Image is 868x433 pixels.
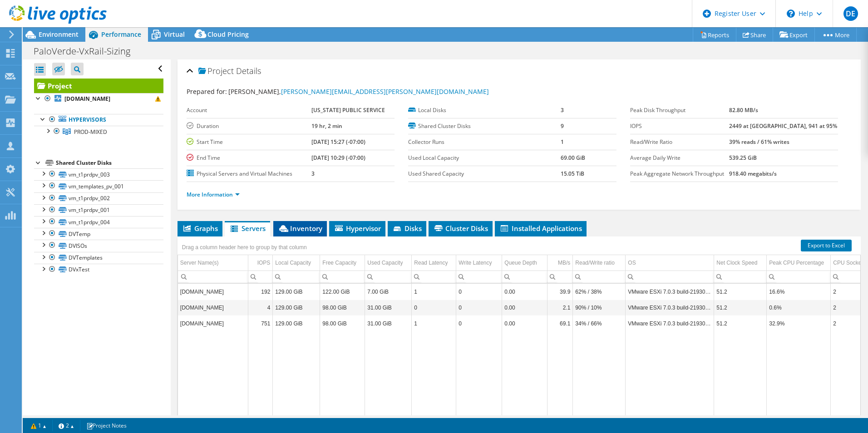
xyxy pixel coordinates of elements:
a: [PERSON_NAME][EMAIL_ADDRESS][PERSON_NAME][DOMAIN_NAME] [281,87,489,96]
td: Free Capacity Column [320,255,365,271]
td: Column Free Capacity, Value 98.00 GiB [320,300,365,315]
label: Used Shared Capacity [408,169,561,178]
b: 69.00 GiB [561,154,585,162]
a: vm_t1prdpv_002 [34,192,163,204]
label: Peak Disk Throughput [630,106,730,115]
td: Column Read Latency, Value 1 [412,284,456,300]
td: Column OS, Value VMware ESXi 7.0.3 build-21930508 [626,315,714,331]
td: Column Read Latency, Filter cell [412,271,456,283]
div: Local Capacity [275,257,311,268]
a: Export [773,28,815,42]
b: 19 hr, 2 min [311,122,342,130]
td: Column Net Clock Speed, Value 51.2 [714,284,767,300]
a: vm_t1prdpv_004 [34,216,163,228]
td: Column IOPS, Filter cell [248,271,273,283]
td: Write Latency Column [456,255,502,271]
label: Used Local Capacity [408,153,561,162]
b: 3 [561,106,564,114]
td: Column MB/s, Value 39.9 [547,284,573,300]
td: Column Read/Write ratio, Value 62% / 38% [573,284,626,300]
div: Server Name(s) [180,257,219,268]
span: Inventory [278,224,322,233]
label: Collector Runs [408,138,561,147]
label: IOPS [630,122,730,131]
td: Local Capacity Column [273,255,320,271]
b: 15.05 TiB [561,170,584,177]
div: Shared Cluster Disks [56,157,163,168]
td: Column Queue Depth, Value 0.00 [502,300,547,315]
td: Column Net Clock Speed, Value 51.2 [714,315,767,331]
td: Column Peak CPU Percentage, Filter cell [767,271,831,283]
b: 2449 at [GEOGRAPHIC_DATA], 941 at 95% [729,122,837,130]
td: Column Server Name(s), Filter cell [178,271,248,283]
td: Read Latency Column [412,255,456,271]
label: End Time [187,153,311,162]
td: Column Write Latency, Value 0 [456,315,502,331]
td: Column Peak CPU Percentage, Value 32.9% [767,315,831,331]
label: Read/Write Ratio [630,138,730,147]
span: Cluster Disks [433,224,488,233]
a: More Information [187,191,240,198]
b: 539.25 GiB [729,154,757,162]
td: Column Used Capacity, Filter cell [365,271,412,283]
td: Column Peak CPU Percentage, Value 0.6% [767,300,831,315]
label: Shared Cluster Disks [408,122,561,131]
a: 2 [52,420,80,431]
label: Average Daily Write [630,153,730,162]
td: Used Capacity Column [365,255,412,271]
a: vm_t1prdpv_001 [34,204,163,216]
b: 9 [561,122,564,130]
td: Column Net Clock Speed, Value 51.2 [714,300,767,315]
span: DE [843,6,858,21]
span: Performance [101,30,141,39]
a: DVISOs [34,240,163,251]
td: Column Read Latency, Value 1 [412,315,456,331]
td: Column IOPS, Value 751 [248,315,273,331]
span: Servers [229,224,266,233]
td: Column Read/Write ratio, Value 34% / 66% [573,315,626,331]
div: MB/s [558,257,570,268]
div: Write Latency [459,257,492,268]
td: Column Used Capacity, Value 31.00 GiB [365,300,412,315]
td: Column Read/Write ratio, Value 90% / 10% [573,300,626,315]
b: 3 [311,170,315,177]
a: Project [34,79,163,93]
div: CPU Sockets [833,257,865,268]
div: OS [628,257,636,268]
div: Free Capacity [322,257,356,268]
div: Used Capacity [367,257,403,268]
td: Column Queue Depth, Value 0.00 [502,315,547,331]
td: Column Net Clock Speed, Filter cell [714,271,767,283]
td: Net Clock Speed Column [714,255,767,271]
a: More [814,28,857,42]
td: OS Column [626,255,714,271]
a: Project Notes [80,420,133,431]
td: Column Used Capacity, Value 7.00 GiB [365,284,412,300]
td: Column OS, Value VMware ESXi 7.0.3 build-21930508 [626,284,714,300]
label: Local Disks [408,106,561,115]
span: Disks [392,224,422,233]
svg: \n [787,10,795,18]
a: PROD-MIXED [34,126,163,138]
td: Column OS, Filter cell [626,271,714,283]
td: Column Server Name(s), Value esxzzpvmixed303.apsc.com [178,300,248,315]
td: Column Server Name(s), Value esxzzpvmixed302.apsc.com [178,315,248,331]
div: Read/Write ratio [575,257,614,268]
td: Column Local Capacity, Value 129.00 GiB [273,284,320,300]
td: Column Local Capacity, Filter cell [273,271,320,283]
td: Column Free Capacity, Value 122.00 GiB [320,284,365,300]
b: [DATE] 15:27 (-07:00) [311,138,365,146]
td: Column OS, Value VMware ESXi 7.0.3 build-21930508 [626,300,714,315]
td: Column Queue Depth, Filter cell [502,271,547,283]
td: Column Read Latency, Value 0 [412,300,456,315]
span: Environment [39,30,79,39]
b: 39% reads / 61% writes [729,138,789,146]
label: Prepared for: [187,87,227,96]
a: DVTemplates [34,252,163,264]
span: Cloud Pricing [207,30,249,39]
a: Reports [693,28,736,42]
td: Peak CPU Percentage Column [767,255,831,271]
td: Column Queue Depth, Value 0.00 [502,284,547,300]
td: Column MB/s, Value 69.1 [547,315,573,331]
span: Installed Applications [499,224,582,233]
